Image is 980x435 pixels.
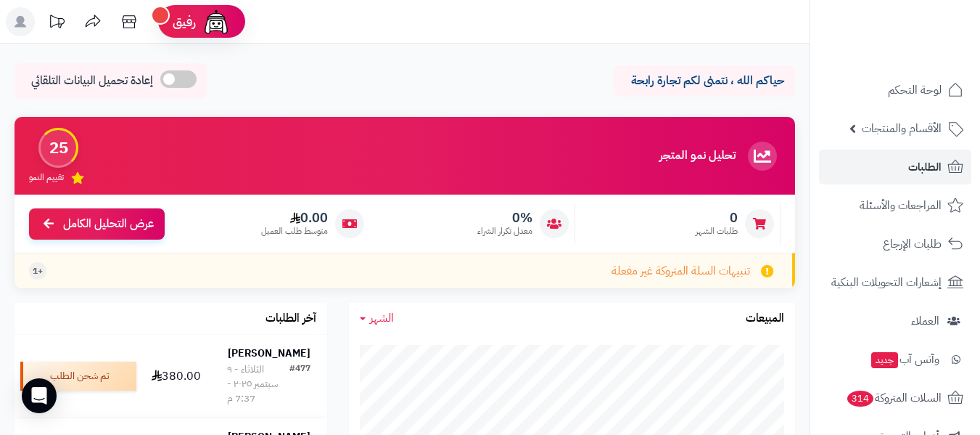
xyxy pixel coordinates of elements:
p: حياكم الله ، نتمنى لكم تجارة رابحة [625,73,784,89]
td: 380.00 [142,335,210,418]
a: العملاء [819,304,971,338]
span: معدل تكرار الشراء [477,225,532,237]
span: 0 [696,210,738,226]
a: لوحة التحكم [819,73,971,107]
span: السلات المتروكة [846,388,942,408]
div: تم شحن الطلب [20,362,136,391]
span: العملاء [911,311,939,331]
span: طلبات الشهر [696,225,738,237]
span: لوحة التحكم [888,80,942,100]
a: تحديثات المنصة [38,7,75,40]
img: ai-face.png [202,7,231,36]
span: الشهر [370,309,394,327]
span: وآتس آب [870,349,939,370]
span: 0% [477,210,532,226]
div: Open Intercom Messenger [22,378,57,413]
a: وآتس آبجديد [819,342,971,377]
a: المراجعات والأسئلة [819,188,971,223]
span: 314 [847,391,873,407]
span: المراجعات والأسئلة [860,195,942,216]
a: إشعارات التحويلات البنكية [819,265,971,300]
span: إعادة تحميل البيانات التلقائي [31,73,153,89]
span: 0.00 [261,210,328,226]
span: +1 [33,265,43,277]
h3: آخر الطلبات [265,312,316,325]
span: طلبات الإرجاع [883,234,942,254]
div: الثلاثاء - ٩ سبتمبر ٢٠٢٥ - 7:37 م [227,362,289,406]
strong: [PERSON_NAME] [228,346,310,361]
a: السلات المتروكة314 [819,381,971,415]
span: جديد [871,352,898,368]
span: الطلبات [908,157,942,177]
a: الطلبات [819,150,971,184]
h3: المبيعات [746,312,784,325]
a: طلبات الإرجاع [819,227,971,261]
span: عرض التحليل الكامل [63,216,154,232]
span: تنبيهات السلة المتروكة غير مفعلة [612,263,750,280]
div: #477 [289,362,310,406]
span: متوسط طلب العميل [261,225,328,237]
a: عرض التحليل الكامل [29,208,165,240]
span: الأقسام والمنتجات [862,118,942,139]
h3: تحليل نمو المتجر [659,150,736,163]
span: تقييم النمو [29,171,64,184]
span: إشعارات التحويلات البنكية [831,272,942,293]
span: رفيق [173,13,196,31]
a: الشهر [360,310,394,327]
